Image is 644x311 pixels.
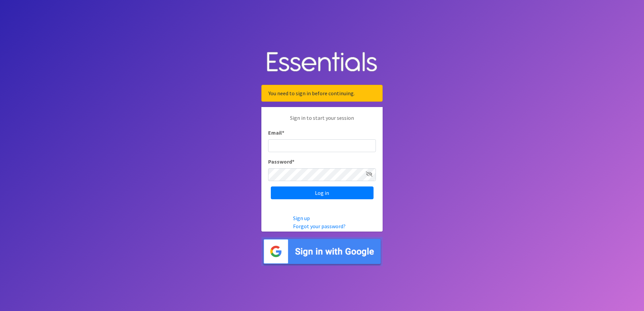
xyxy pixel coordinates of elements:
img: Sign in with Google [261,237,383,266]
label: Email [268,129,284,137]
label: Password [268,158,294,166]
abbr: required [292,158,294,165]
p: Sign in to start your session [268,114,376,129]
input: Log in [271,186,374,199]
abbr: required [282,129,284,136]
div: You need to sign in before continuing. [261,85,383,102]
a: Forgot your password? [293,223,346,230]
a: Sign up [293,215,310,221]
img: Human Essentials [261,45,383,80]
